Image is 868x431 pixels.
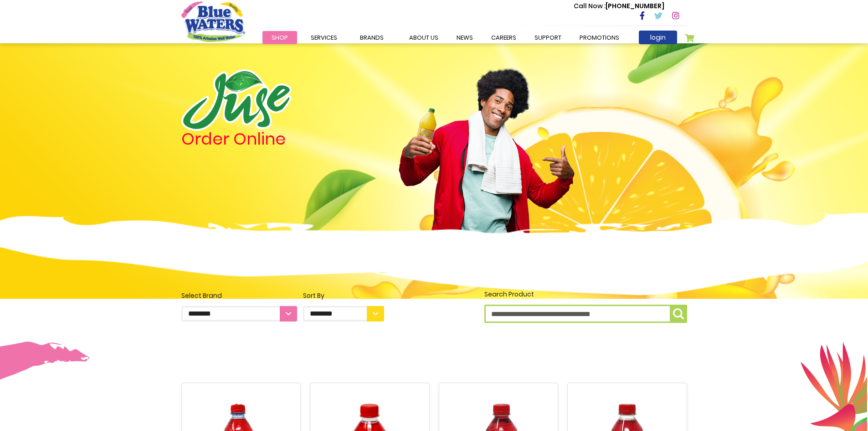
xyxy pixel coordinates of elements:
[484,305,687,323] input: Search Product
[262,31,297,44] a: Shop
[447,31,482,44] a: News
[670,305,687,323] button: Search Product
[570,31,628,44] a: Promotions
[525,31,570,44] a: support
[482,31,525,44] a: careers
[302,31,346,44] a: Services
[351,31,393,44] a: Brands
[181,1,245,42] a: store logo
[303,291,384,301] div: Sort By
[303,306,384,322] select: Sort By
[181,291,297,322] label: Select Brand
[360,33,384,42] span: Brands
[398,52,575,248] img: man.png
[181,131,384,147] h4: Order Online
[181,306,297,322] select: Select Brand
[639,31,677,44] a: login
[673,308,684,319] img: search-icon.png
[574,1,664,11] p: [PHONE_NUMBER]
[311,33,337,42] span: Services
[181,69,292,131] img: logo
[484,290,687,323] label: Search Product
[400,31,447,44] a: about us
[272,33,288,42] span: Shop
[574,1,606,10] span: Call Now :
